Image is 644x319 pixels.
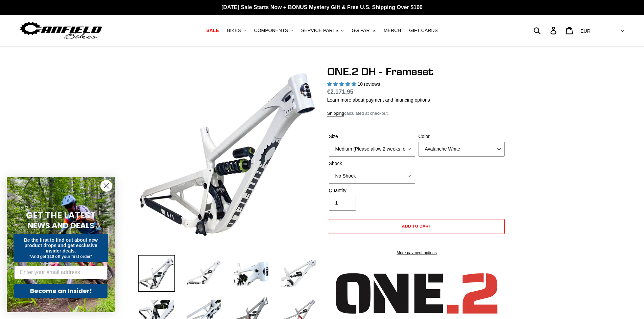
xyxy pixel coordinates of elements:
img: Load image into Gallery viewer, ONE.2 DH - Frameset [138,255,175,292]
button: BIKES [223,26,249,35]
label: Quantity [329,187,415,194]
button: COMPONENTS [251,26,296,35]
label: Color [419,133,505,140]
span: Be the first to find out about new product drops and get exclusive insider deals. [24,237,98,254]
h1: ONE.2 DH - Frameset [327,65,506,78]
span: GET THE LATEST [26,209,96,221]
span: 5.00 stars [327,81,358,87]
input: Enter your email address [14,266,108,279]
span: MERCH [384,28,401,33]
span: *And get $10 off your first order* [29,254,92,259]
span: SERVICE PARTS [301,28,338,33]
button: Add to cart [329,219,505,234]
img: Load image into Gallery viewer, ONE.2 DH - Frameset [185,255,222,292]
a: Shipping [327,111,344,116]
span: NEWS AND DEALS [28,220,94,231]
span: Add to cart [402,223,431,229]
span: €2.171,95 [327,88,354,95]
a: More payment options [329,250,505,256]
button: SERVICE PARTS [298,26,347,35]
span: GG PARTS [352,28,376,33]
a: GIFT CARDS [406,26,441,35]
span: COMPONENTS [254,28,288,33]
label: Size [329,133,415,140]
a: Learn more about payment and financing options [327,97,430,103]
div: calculated at checkout. [327,110,506,117]
span: 10 reviews [357,81,380,87]
span: BIKES [227,28,241,33]
button: Become an Insider! [14,284,108,298]
span: GIFT CARDS [409,28,438,33]
img: Load image into Gallery viewer, ONE.2 DH - Frameset [280,255,317,292]
a: MERCH [380,26,404,35]
img: Load image into Gallery viewer, ONE.2 DH - Frameset [233,255,270,292]
label: Shock [329,160,415,167]
span: SALE [206,28,219,33]
input: Search [537,23,554,38]
button: Close dialog [100,180,112,192]
a: GG PARTS [348,26,379,35]
a: SALE [203,26,222,35]
img: Canfield Bikes [19,20,103,41]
